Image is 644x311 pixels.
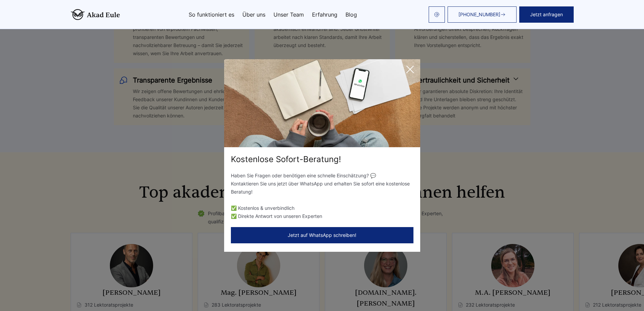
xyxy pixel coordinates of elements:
[448,6,517,23] a: [PHONE_NUMBER]
[434,12,439,17] img: email
[273,12,304,17] a: Unser Team
[345,12,357,17] a: Blog
[231,172,413,196] p: Haben Sie Fragen oder benötigen eine schnelle Einschätzung? 💬 Kontaktieren Sie uns jetzt über Wha...
[71,9,120,20] img: logo
[231,227,413,243] button: Jetzt auf WhatsApp schreiben!
[312,12,337,17] a: Erfahrung
[224,59,420,147] img: exit
[458,12,500,17] span: [PHONE_NUMBER]
[231,212,413,220] li: ✅ Direkte Antwort von unseren Experten
[224,154,420,165] div: Kostenlose Sofort-Beratung!
[519,6,574,23] button: Jetzt anfragen
[231,204,413,212] li: ✅ Kostenlos & unverbindlich
[242,12,265,17] a: Über uns
[189,12,234,17] a: So funktioniert es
